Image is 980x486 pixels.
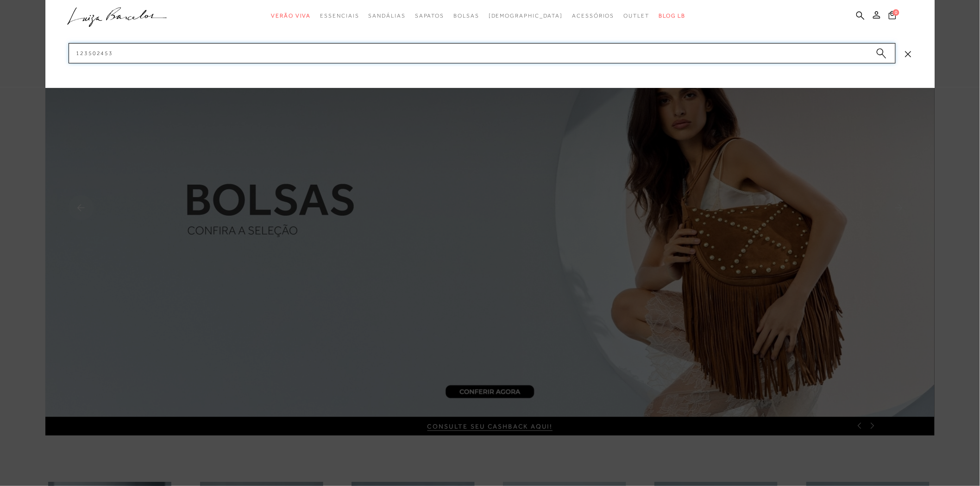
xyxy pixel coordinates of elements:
a: categoryNavScreenReaderText [369,7,406,25]
button: 0 [886,10,899,23]
a: categoryNavScreenReaderText [453,7,479,25]
a: categoryNavScreenReaderText [415,7,444,25]
a: BLOG LB [659,7,685,25]
a: categoryNavScreenReaderText [320,7,359,25]
span: Sapatos [415,12,444,19]
a: noSubCategoriesText [489,7,563,25]
input: Buscar. [69,43,896,63]
a: categoryNavScreenReaderText [271,7,311,25]
a: categoryNavScreenReaderText [572,7,615,25]
span: [DEMOGRAPHIC_DATA] [489,12,563,19]
span: 0 [893,9,899,16]
span: Outlet [624,12,650,19]
span: Bolsas [453,12,479,19]
a: categoryNavScreenReaderText [624,7,650,25]
span: Sandálias [369,12,406,19]
span: Acessórios [572,12,615,19]
span: BLOG LB [659,12,685,19]
span: Verão Viva [271,12,311,19]
span: Essenciais [320,12,359,19]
